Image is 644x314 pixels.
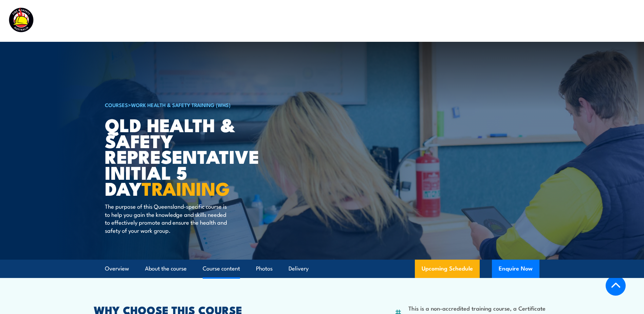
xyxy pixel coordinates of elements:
[591,12,612,30] a: Contact
[203,260,240,278] a: Course content
[145,260,187,278] a: About the course
[131,101,231,108] a: Work Health & Safety Training (WHS)
[256,260,273,278] a: Photos
[508,12,522,30] a: News
[105,117,273,196] h1: QLD Health & Safety Representative Initial 5 Day
[537,12,576,30] a: Learner Portal
[467,12,493,30] a: About Us
[372,12,453,30] a: Emergency Response Services
[289,260,309,278] a: Delivery
[105,202,229,234] p: The purpose of this Queensland-specific course is to help you gain the knowledge and skills neede...
[105,101,128,108] a: COURSES
[105,260,129,278] a: Overview
[492,260,539,278] button: Enquire Now
[415,260,480,278] a: Upcoming Schedule
[105,101,273,109] h6: >
[312,12,357,30] a: Course Calendar
[275,12,297,30] a: Courses
[142,174,230,202] strong: TRAINING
